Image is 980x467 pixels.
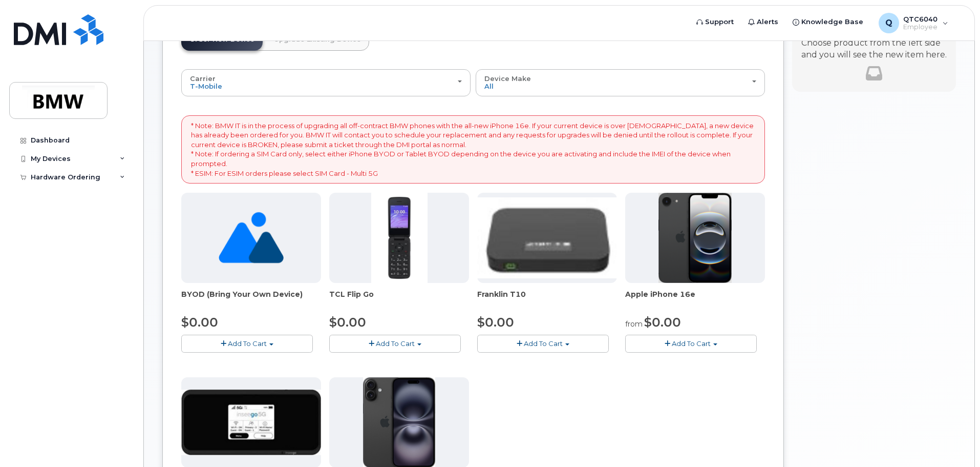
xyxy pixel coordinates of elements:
button: Carrier T-Mobile [181,69,471,96]
span: Add To Cart [376,339,415,348]
span: All [484,82,494,90]
span: Knowledge Base [801,17,863,27]
span: QTC6040 [903,15,938,23]
p: * Note: BMW IT is in the process of upgrading all off-contract BMW phones with the all-new iPhone... [191,121,755,178]
span: $0.00 [181,315,218,330]
iframe: Messenger Launcher [935,422,972,459]
small: from [625,319,643,329]
button: Device Make All [476,69,765,96]
span: Support [705,17,734,27]
span: T-Mobile [190,82,222,90]
img: no_image_found-2caef05468ed5679b831cfe6fc140e25e0c280774317ffc20a367ab7fd17291e.png [219,193,284,283]
a: Knowledge Base [785,12,870,32]
span: Employee [903,23,938,31]
a: Support [689,12,741,32]
span: $0.00 [329,315,366,330]
img: iphone16e.png [658,193,732,283]
div: TCL Flip Go [329,289,469,310]
span: Carrier [190,74,216,83]
button: Add To Cart [477,335,609,353]
span: $0.00 [477,315,514,330]
span: Alerts [757,17,778,27]
a: Alerts [741,12,785,32]
img: t10.jpg [477,197,617,278]
img: cut_small_inseego_5G.jpg [181,390,321,455]
span: Device Make [484,74,531,83]
span: Q [885,17,892,29]
span: Add To Cart [228,339,267,348]
span: Add To Cart [524,339,563,348]
button: Add To Cart [329,335,461,353]
img: TCL_FLIP_MODE.jpg [371,193,428,283]
p: Choose product from the left side and you will see the new item here. [801,37,947,61]
span: $0.00 [644,315,681,330]
div: QTC6040 [871,13,955,33]
button: Add To Cart [625,335,757,353]
span: Add To Cart [672,339,711,348]
button: Add To Cart [181,335,313,353]
div: Apple iPhone 16e [625,289,765,310]
div: Franklin T10 [477,289,617,310]
div: BYOD (Bring Your Own Device) [181,289,321,310]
